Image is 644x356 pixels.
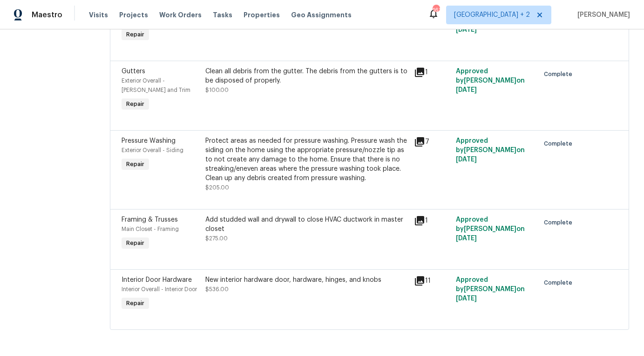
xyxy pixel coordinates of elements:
[122,277,192,283] span: Interior Door Hardware
[205,67,409,85] div: Clean all debris from the gutter. The debris from the gutters is to be disposed of properly.
[32,10,62,20] span: Maestro
[122,138,176,144] span: Pressure Washing
[291,10,352,20] span: Geo Assignments
[414,215,450,226] div: 1
[456,156,477,163] span: [DATE]
[456,27,477,33] span: [DATE]
[544,218,576,227] span: Complete
[456,138,525,163] span: Approved by [PERSON_NAME] on
[205,87,229,93] span: $100.00
[544,139,576,148] span: Complete
[433,6,439,15] div: 161
[205,185,229,190] span: $205.00
[122,238,148,248] span: Repair
[574,10,630,20] span: [PERSON_NAME]
[213,12,232,18] span: Tasks
[456,68,525,93] span: Approved by [PERSON_NAME] on
[205,286,229,292] span: $536.00
[122,286,197,292] span: Interior Overall - Interior Door
[454,10,530,20] span: [GEOGRAPHIC_DATA] + 2
[122,216,178,223] span: Framing & Trusses
[244,10,280,20] span: Properties
[159,10,202,20] span: Work Orders
[205,136,409,183] div: Protect areas as needed for pressure washing. Pressure wash the siding on the home using the appr...
[89,10,108,20] span: Visits
[544,70,576,79] span: Complete
[456,87,477,93] span: [DATE]
[122,99,148,109] span: Repair
[122,30,148,39] span: Repair
[544,278,576,287] span: Complete
[414,136,450,147] div: 7
[456,8,525,33] span: Approved by [PERSON_NAME] on
[456,216,525,242] span: Approved by [PERSON_NAME] on
[414,275,450,286] div: 11
[119,10,148,20] span: Projects
[205,236,228,241] span: $275.00
[122,160,148,169] span: Repair
[122,299,148,308] span: Repair
[122,78,190,93] span: Exterior Overall - [PERSON_NAME] and Trim
[414,67,450,78] div: 1
[205,215,409,234] div: Add studded wall and drywall to close HVAC ductwork in master closet
[122,147,183,153] span: Exterior Overall - Siding
[456,235,477,242] span: [DATE]
[205,275,409,285] div: New interior hardware door, hardware, hinges, and knobs
[122,226,179,232] span: Main Closet - Framing
[122,68,145,75] span: Gutters
[456,277,525,302] span: Approved by [PERSON_NAME] on
[456,295,477,302] span: [DATE]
